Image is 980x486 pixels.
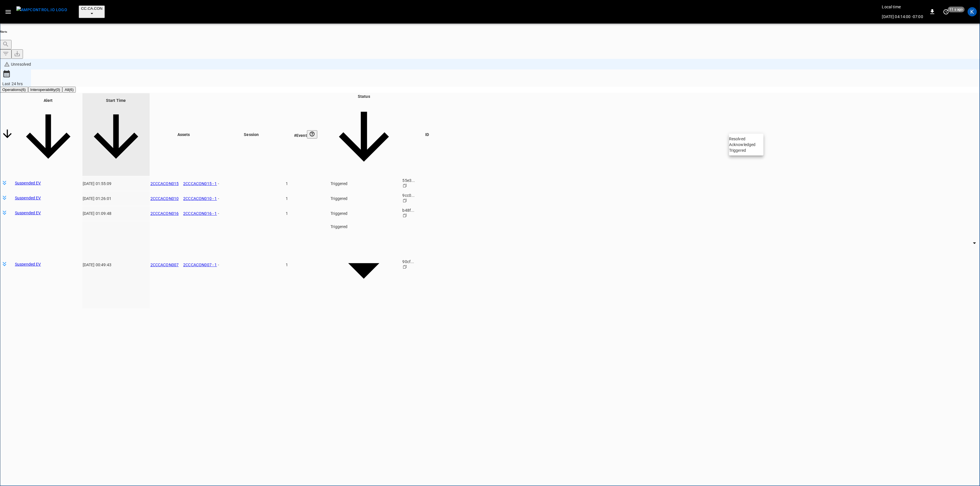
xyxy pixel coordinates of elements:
[326,178,414,189] div: Triggered
[82,176,150,191] td: [DATE] 01:55:09
[218,176,285,191] td: -
[326,221,414,232] div: Triggered
[729,142,763,147] li: Acknowledged
[2,81,31,87] div: Last 24 hrs
[15,98,82,171] span: Alert
[150,181,179,186] a: 2CCCACON015
[150,211,179,216] a: 2CCCACON016
[15,195,82,201] a: Suspended EV
[729,136,763,142] li: Resolved
[882,4,923,10] p: Local time
[82,191,150,206] td: [DATE] 01:26:01
[83,98,149,171] span: Start Time
[15,261,82,267] a: Suspended EV
[218,93,285,176] th: Session
[882,14,923,20] p: [DATE] 04:14:00 -07:00
[183,263,217,267] a: 2CCCACON007 - 1
[729,147,763,153] li: Triggered
[82,206,150,221] td: [DATE] 01:09:48
[218,221,285,308] td: -
[21,88,26,92] span: ( 6 )
[2,88,21,92] span: Operations
[183,196,217,201] a: 2CCCACON010 - 1
[69,88,74,92] span: ( 6 )
[326,94,401,175] span: Status
[403,198,452,204] div: copy
[402,93,453,176] th: ID
[403,183,452,189] div: copy
[218,191,285,206] td: -
[81,6,103,11] span: CC.CA.CON
[15,180,82,186] a: Suspended EV
[150,93,217,176] th: Assets
[65,88,69,92] span: All
[218,206,285,221] td: -
[30,88,55,92] span: Interoperability
[16,6,67,13] img: ampcontrol.io logo
[403,193,452,198] div: 9cc0...
[307,130,317,139] button: An event is a single occurrence of an issue. An alert groups related events for the same asset, m...
[403,213,452,219] div: copy
[55,88,60,92] span: ( 0 )
[183,211,217,216] a: 2CCCACON016 - 1
[285,176,326,191] td: 1
[942,7,951,16] button: set refresh interval
[403,207,452,213] div: b48f...
[150,263,179,267] a: 2CCCACON007
[403,178,452,183] div: 55e3...
[15,210,82,216] a: Suspended EV
[286,130,325,139] div: #Event
[285,191,326,206] td: 1
[14,5,69,19] button: menu
[183,181,217,186] a: 2CCCACON015 - 1
[285,206,326,221] td: 1
[326,193,414,204] div: Triggered
[82,221,150,308] td: [DATE] 00:49:43
[968,7,977,16] div: profile-icon
[403,259,452,265] div: 90cf...
[403,265,452,271] div: copy
[948,7,965,12] span: 11 s ago
[285,221,326,308] td: 1
[150,196,179,201] a: 2CCCACON010
[326,208,414,219] div: Triggered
